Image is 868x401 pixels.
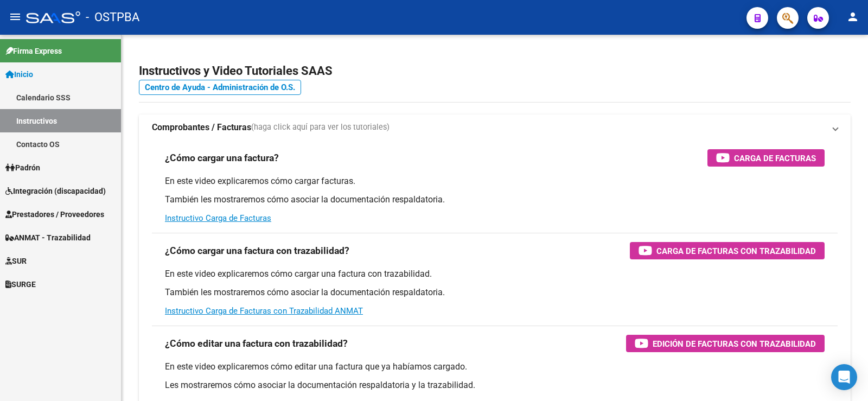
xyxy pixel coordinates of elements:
span: Padrón [5,162,40,174]
span: SUR [5,255,27,267]
span: Integración (discapacidad) [5,185,106,197]
a: Instructivo Carga de Facturas [165,213,271,223]
p: Les mostraremos cómo asociar la documentación respaldatoria y la trazabilidad. [165,379,825,391]
strong: Comprobantes / Facturas [152,122,251,133]
span: (haga click aquí para ver los tutoriales) [251,122,390,133]
h2: Instructivos y Video Tutoriales SAAS [139,61,851,81]
span: SURGE [5,278,36,290]
span: Carga de Facturas con Trazabilidad [656,244,816,258]
p: En este video explicaremos cómo cargar una factura con trazabilidad. [165,268,825,280]
mat-icon: person [846,10,859,23]
h3: ¿Cómo cargar una factura con trazabilidad? [165,243,349,258]
span: ANMAT - Trazabilidad [5,232,91,244]
span: Inicio [5,68,33,80]
mat-icon: menu [9,10,22,23]
div: Open Intercom Messenger [831,364,857,390]
p: También les mostraremos cómo asociar la documentación respaldatoria. [165,287,825,298]
h3: ¿Cómo editar una factura con trazabilidad? [165,336,348,351]
button: Carga de Facturas con Trazabilidad [630,242,825,259]
span: Edición de Facturas con Trazabilidad [653,337,816,351]
span: Prestadores / Proveedores [5,208,104,220]
mat-expansion-panel-header: Comprobantes / Facturas(haga click aquí para ver los tutoriales) [139,114,851,141]
p: También les mostraremos cómo asociar la documentación respaldatoria. [165,194,825,206]
p: En este video explicaremos cómo editar una factura que ya habíamos cargado. [165,361,825,373]
a: Instructivo Carga de Facturas con Trazabilidad ANMAT [165,306,363,316]
button: Edición de Facturas con Trazabilidad [626,335,825,352]
span: - OSTPBA [86,5,139,29]
span: Carga de Facturas [734,151,816,165]
button: Carga de Facturas [707,149,825,167]
p: En este video explicaremos cómo cargar facturas. [165,175,825,187]
span: Firma Express [5,45,62,57]
a: Centro de Ayuda - Administración de O.S. [139,80,301,95]
h3: ¿Cómo cargar una factura? [165,150,279,166]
